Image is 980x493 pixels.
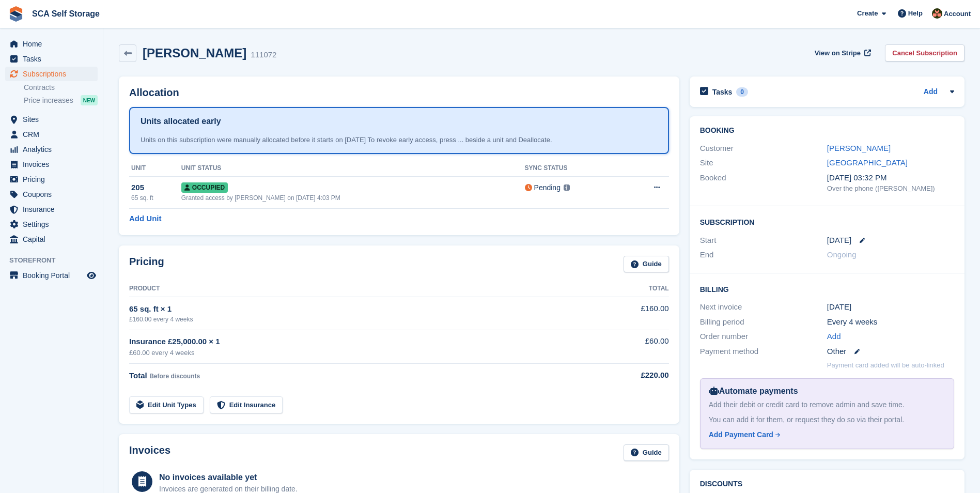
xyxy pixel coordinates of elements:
[85,269,98,282] a: Preview store
[129,336,585,348] div: Insurance £25,000.00 × 1
[700,346,827,358] div: Payment method
[131,193,181,203] div: 65 sq. ft
[700,217,954,227] h2: Subscription
[827,301,954,313] div: [DATE]
[28,5,104,22] a: SCA Self Storage
[709,429,941,440] a: Add Payment Card
[5,232,98,246] a: menu
[811,44,873,61] a: View on Stripe
[129,160,181,177] th: Unit
[251,49,276,61] div: 111072
[159,471,298,484] div: No invoices available yet
[827,331,841,343] a: Add
[143,46,246,60] h2: [PERSON_NAME]
[181,193,525,203] div: Granted access by [PERSON_NAME] on [DATE] 4:03 PM
[736,87,748,97] div: 0
[5,37,98,51] a: menu
[24,83,98,93] a: Contracts
[585,281,668,297] th: Total
[24,96,73,105] span: Price increases
[700,301,827,313] div: Next invoice
[23,187,85,202] span: Coupons
[5,52,98,66] a: menu
[709,399,945,410] div: Add their debit or credit card to remove admin and save time.
[700,284,954,294] h2: Billing
[81,95,98,105] div: NEW
[5,112,98,127] a: menu
[141,135,658,145] div: Units on this subscription were manually allocated before it starts on [DATE] To revoke early acc...
[827,158,908,167] a: [GEOGRAPHIC_DATA]
[5,268,98,283] a: menu
[23,142,85,157] span: Analytics
[700,127,954,135] h2: Booking
[129,87,669,99] h2: Allocation
[5,172,98,187] a: menu
[8,6,24,22] img: stora-icon-8386f47178a22dfd0bd8f6a31ec36ba5ce8667c1dd55bd0f319d3a0aa187defe.svg
[5,142,98,157] a: menu
[129,396,204,413] a: Edit Unit Types
[23,67,85,81] span: Subscriptions
[700,331,827,343] div: Order number
[23,37,85,51] span: Home
[129,444,170,461] h2: Invoices
[5,127,98,142] a: menu
[624,444,669,461] a: Guide
[700,143,827,155] div: Customer
[827,360,944,371] p: Payment card added will be auto-linked
[700,172,827,194] div: Booked
[932,8,942,19] img: Sarah Race
[700,316,827,328] div: Billing period
[815,48,861,58] span: View on Stripe
[129,281,585,297] th: Product
[700,249,827,261] div: End
[23,232,85,246] span: Capital
[24,95,98,106] a: Price increases NEW
[5,187,98,202] a: menu
[9,255,103,266] span: Storefront
[908,8,923,19] span: Help
[141,115,221,128] h1: Units allocated early
[585,330,668,363] td: £60.00
[129,371,147,380] span: Total
[23,202,85,217] span: Insurance
[944,9,971,19] span: Account
[709,429,773,440] div: Add Payment Card
[23,127,85,142] span: CRM
[129,213,161,225] a: Add Unit
[5,67,98,81] a: menu
[700,157,827,169] div: Site
[857,8,878,19] span: Create
[585,369,668,381] div: £220.00
[181,160,525,177] th: Unit Status
[23,172,85,187] span: Pricing
[129,348,585,358] div: £60.00 every 4 weeks
[564,184,570,191] img: icon-info-grey-7440780725fd019a000dd9b08b2336e03edf1995a4989e88bcd33f0948082b44.svg
[149,373,200,380] span: Before discounts
[924,86,938,98] a: Add
[5,157,98,172] a: menu
[210,396,283,413] a: Edit Insurance
[585,297,668,330] td: £160.00
[624,256,669,273] a: Guide
[712,87,733,97] h2: Tasks
[827,144,891,152] a: [PERSON_NAME]
[700,480,954,488] h2: Discounts
[23,112,85,127] span: Sites
[709,414,945,425] div: You can add it for them, or request they do so via their portal.
[23,217,85,232] span: Settings
[129,315,585,324] div: £160.00 every 4 weeks
[23,52,85,66] span: Tasks
[827,235,851,246] time: 2025-10-02 00:00:00 UTC
[709,385,945,397] div: Automate payments
[534,182,561,193] div: Pending
[827,316,954,328] div: Every 4 weeks
[700,235,827,246] div: Start
[23,268,85,283] span: Booking Portal
[5,202,98,217] a: menu
[827,183,954,194] div: Over the phone ([PERSON_NAME])
[181,182,228,193] span: Occupied
[525,160,623,177] th: Sync Status
[827,250,857,259] span: Ongoing
[885,44,965,61] a: Cancel Subscription
[129,256,164,273] h2: Pricing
